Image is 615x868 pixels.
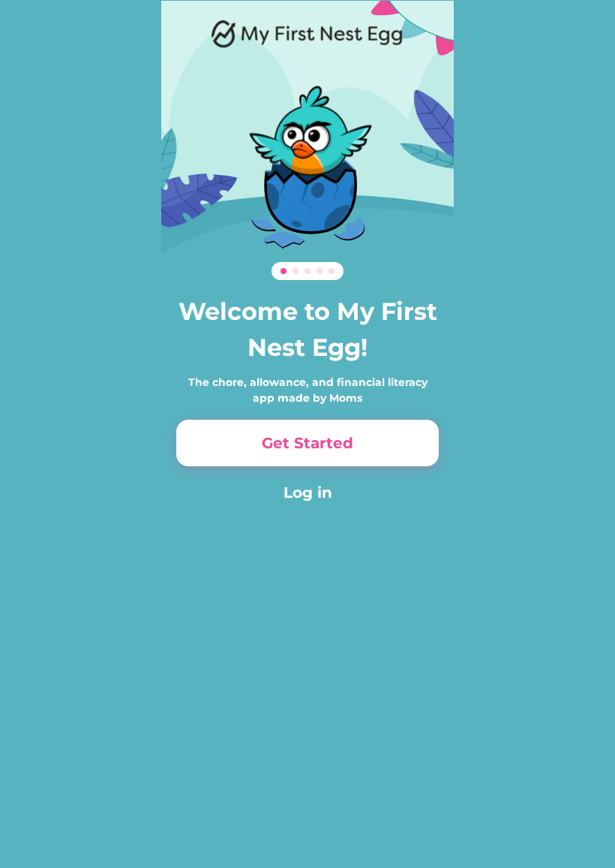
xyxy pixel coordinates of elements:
h3: Welcome to My First Nest Egg! [176,294,439,366]
div: The chore, allowance, and financial literacy app made by Moms [176,375,439,406]
button: Get Started [176,420,439,466]
button: Log in [176,481,439,504]
img: Dino.svg [214,62,400,249]
img: Logo.png [211,19,403,49]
